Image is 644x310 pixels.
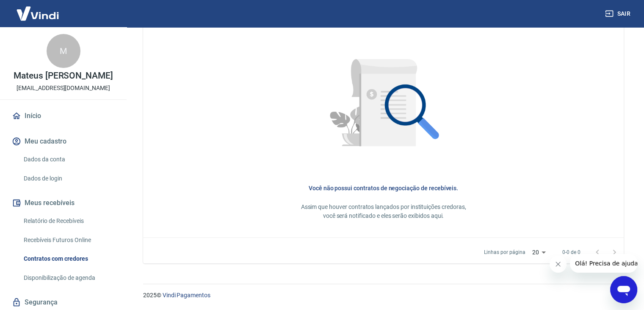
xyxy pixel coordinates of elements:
[528,246,549,259] div: 20
[10,132,116,151] button: Meu cadastro
[14,71,113,80] p: Mateus [PERSON_NAME]
[10,0,65,26] img: Vindi
[20,170,116,187] a: Dados de login
[309,31,458,180] img: Nenhum item encontrado
[20,151,116,168] a: Dados da conta
[157,184,610,192] h6: Você não possui contratos de negociação de recebíveis.
[610,276,637,303] iframe: Botão para abrir a janela de mensagens
[163,292,210,299] a: Vindi Pagamentos
[484,248,525,256] p: Linhas por página
[17,84,110,93] p: [EMAIL_ADDRESS][DOMAIN_NAME]
[20,212,116,230] a: Relatório de Recebíveis
[562,248,580,256] p: 0-0 de 0
[603,6,634,22] button: Sair
[10,107,116,125] a: Início
[10,194,116,212] button: Meus recebíveis
[550,256,567,273] iframe: Fechar mensagem
[301,203,466,219] span: Assim que houver contratos lançados por instituições credoras, você será notificado e eles serão ...
[5,6,71,13] span: Olá! Precisa de ajuda?
[20,269,116,287] a: Disponibilização de agenda
[20,231,116,249] a: Recebíveis Futuros Online
[143,291,624,300] p: 2025 ©
[47,34,80,68] div: M
[20,250,116,268] a: Contratos com credores
[570,254,637,273] iframe: Mensagem da empresa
